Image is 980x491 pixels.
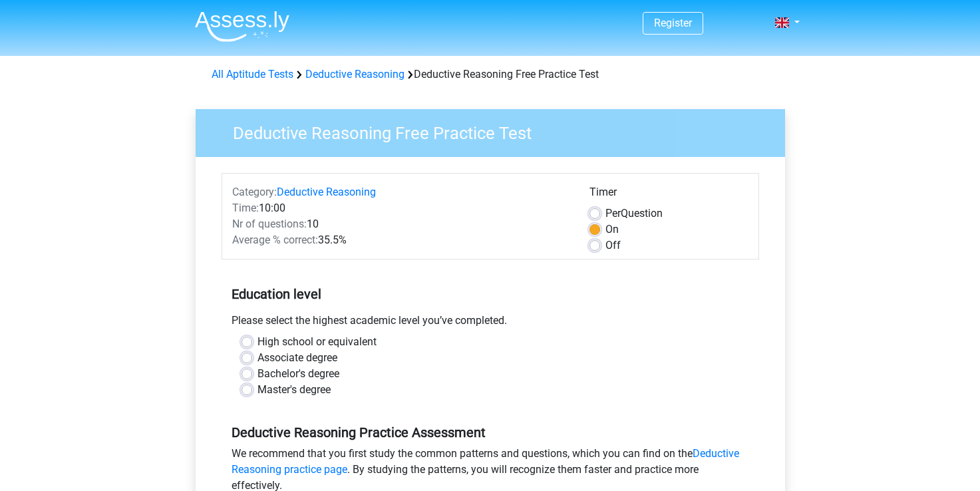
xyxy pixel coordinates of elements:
label: Bachelor's degree [257,366,339,382]
label: On [605,222,619,238]
span: Nr of questions: [232,218,307,230]
a: Deductive Reasoning [277,186,376,198]
span: Time: [232,202,259,214]
label: Master's degree [257,382,331,398]
span: Per [605,207,621,220]
div: 35.5% [222,232,579,248]
div: Deductive Reasoning Free Practice Test [206,67,774,82]
span: Category: [232,186,277,198]
img: Assessly [195,11,289,42]
div: Timer [589,184,748,206]
label: Associate degree [257,350,337,366]
h5: Deductive Reasoning Practice Assessment [232,424,749,440]
a: Register [654,17,692,29]
label: Question [605,206,663,222]
h5: Education level [232,281,749,307]
h3: Deductive Reasoning Free Practice Test [217,118,775,144]
div: Please select the highest academic level you’ve completed. [222,313,759,334]
span: Average % correct: [232,234,318,246]
label: High school or equivalent [257,334,377,350]
a: Deductive Reasoning [305,68,405,81]
div: 10 [222,216,579,232]
a: All Aptitude Tests [212,68,293,81]
div: 10:00 [222,200,579,216]
label: Off [605,238,621,253]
